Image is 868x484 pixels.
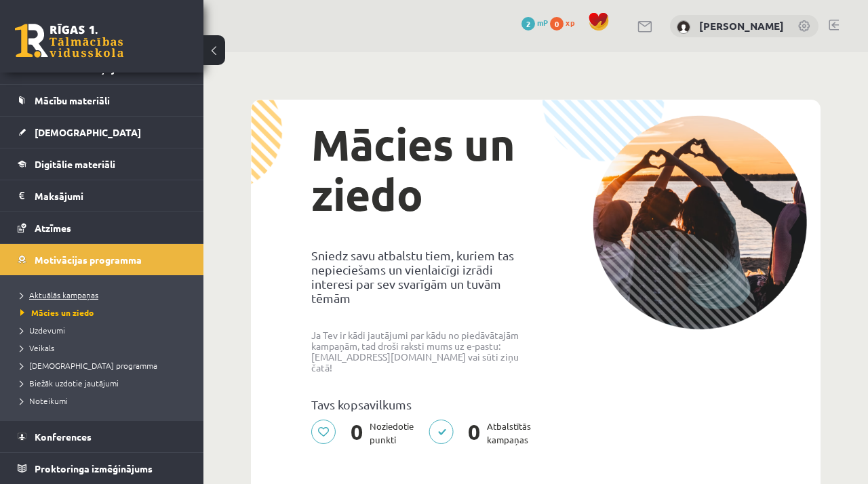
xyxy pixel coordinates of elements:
[18,180,186,211] a: Maksājumi
[20,377,190,389] a: Biežāk uzdotie jautājumi
[20,325,65,336] span: Uzdevumi
[566,17,574,28] span: xp
[18,244,186,275] a: Motivācijas programma
[35,94,110,106] span: Mācību materiāli
[35,180,186,211] legend: Maksājumi
[20,342,190,354] a: Veikals
[677,20,690,34] img: Marija Vorobeja
[18,212,186,243] a: Atzīmes
[344,420,370,447] span: 0
[35,158,115,170] span: Digitālie materiāli
[311,329,526,373] p: Ja Tev ir kādi jautājumi par kādu no piedāvātajām kampaņām, tad droši raksti mums uz e-pastu: [EM...
[35,222,71,234] span: Atzīmes
[15,24,123,58] a: Rīgas 1. Tālmācības vidusskola
[311,397,526,411] p: Tavs kopsavilkums
[311,248,526,305] p: Sniedz savu atbalstu tiem, kuriem tas nepieciešams un vienlaicīgi izrādi interesi par sev svarīgā...
[18,421,186,452] a: Konferences
[20,289,190,301] a: Aktuālās kampaņas
[550,17,581,28] a: 0 xp
[20,395,190,407] a: Noteikumi
[521,17,535,31] span: 2
[699,19,784,33] a: [PERSON_NAME]
[35,430,92,443] span: Konferences
[20,395,68,406] span: Noteikumi
[311,420,422,447] p: Noziedotie punkti
[20,307,94,318] span: Mācies un ziedo
[311,119,526,220] h1: Mācies un ziedo
[18,453,186,484] a: Proktoringa izmēģinājums
[35,462,153,475] span: Proktoringa izmēģinājums
[20,378,119,388] span: Biežāk uzdotie jautājumi
[35,126,141,138] span: [DEMOGRAPHIC_DATA]
[18,148,186,180] a: Digitālie materiāli
[429,420,539,447] p: Atbalstītās kampaņas
[550,17,564,31] span: 0
[521,17,548,28] a: 2 mP
[20,306,190,319] a: Mācies un ziedo
[35,254,142,266] span: Motivācijas programma
[537,17,548,28] span: mP
[18,85,186,116] a: Mācību materiāli
[18,117,186,148] a: [DEMOGRAPHIC_DATA]
[593,115,807,329] img: donation-campaign-image-5f3e0036a0d26d96e48155ce7b942732c76651737588babb5c96924e9bd6788c.png
[20,342,54,353] span: Veikals
[20,359,190,371] a: [DEMOGRAPHIC_DATA] programma
[20,289,98,300] span: Aktuālās kampaņas
[20,324,190,336] a: Uzdevumi
[20,360,157,371] span: [DEMOGRAPHIC_DATA] programma
[461,420,487,447] span: 0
